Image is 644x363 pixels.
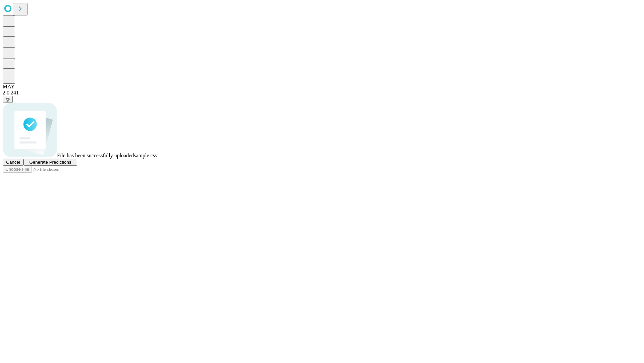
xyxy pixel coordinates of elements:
div: MAY [3,84,641,90]
button: Cancel [3,159,23,166]
span: File has been successfully uploaded [57,153,134,158]
span: @ [5,97,10,102]
div: 2.0.241 [3,90,641,96]
button: Generate Predictions [23,159,77,166]
span: Cancel [6,160,20,165]
span: sample.csv [134,153,158,158]
span: Generate Predictions [29,160,71,165]
button: @ [3,96,13,103]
